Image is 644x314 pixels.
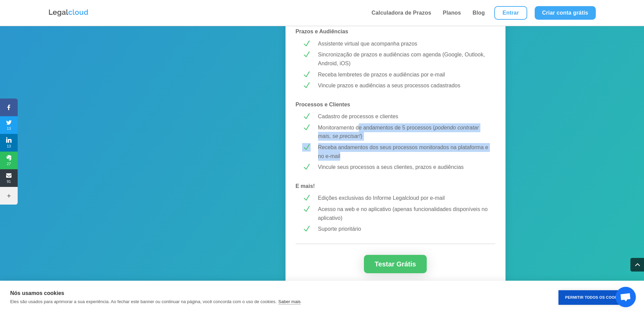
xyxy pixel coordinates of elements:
[302,112,311,121] span: N
[302,143,311,152] span: N
[318,125,479,139] em: podendo contratar mais, se precisar!
[318,225,489,233] p: Suporte prioritário
[10,299,277,304] p: Eles são usados para aprimorar a sua experiência. Ao fechar este banner ou continuar na página, v...
[494,6,527,20] a: Entrar
[48,8,89,17] img: Logo da Legalcloud
[318,39,489,48] p: Assistente virtual que acompanha prazos
[318,70,489,79] p: Receba lembretes de prazos e audiências por e-mail
[318,163,489,172] p: Vincule seus processos a seus clientes, prazos e audiências
[296,102,350,107] strong: Processos e Clientes
[302,123,311,132] span: N
[302,194,311,202] span: N
[318,205,489,222] p: Acesso na web e no aplicativo (apenas funcionalidades disponíveis no aplicativo)
[10,290,64,296] strong: Nós usamos cookies
[318,112,489,121] p: Cadastro de processos e clientes
[318,50,489,68] p: Sincronização de prazos e audiências com agenda (Google, Outlook, Android, iOS)
[535,6,596,20] a: Criar conta grátis
[296,183,315,189] strong: E mais!
[302,39,311,48] span: N
[615,287,636,307] a: Bate-papo aberto
[302,225,311,233] span: N
[558,290,630,305] button: Permitir Todos os Cookies
[278,299,301,304] a: Saber mais
[302,81,311,90] span: N
[296,29,348,34] strong: Prazos e Audiências
[302,205,311,213] span: N
[302,163,311,171] span: N
[302,50,311,59] span: N
[318,194,489,203] p: Edições exclusivas do Informe Legalcloud por e-mail
[318,81,489,90] p: Vincule prazos e audiências a seus processos cadastrados
[318,143,489,160] p: Receba andamentos dos seus processos monitorados na plataforma e no e-mail
[364,255,427,273] a: Testar Grátis
[302,70,311,79] span: N
[318,123,489,141] p: Monitoramento de andamentos de 5 processos ( )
